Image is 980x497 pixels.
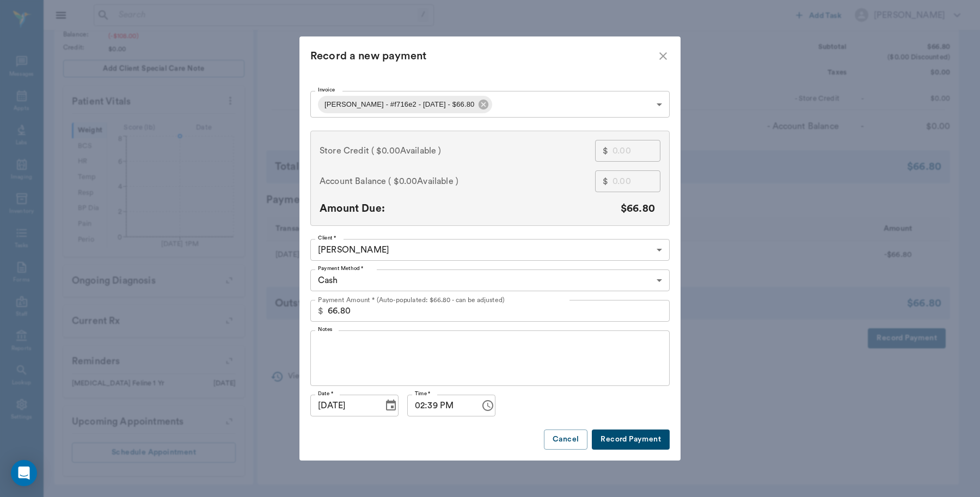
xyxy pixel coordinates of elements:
[657,50,670,63] button: close
[310,269,670,291] div: Cash
[477,395,499,416] button: Choose time, selected time is 2:39 PM
[318,96,492,113] div: [PERSON_NAME] - #f716e2 - [DATE] - $66.80
[603,144,608,157] p: $
[328,300,670,322] input: 0.00
[318,265,364,272] label: Payment Method *
[318,234,336,242] label: Client *
[320,201,385,217] p: Amount Due:
[318,295,505,305] p: Payment Amount * (Auto-populated: $66.80 - can be adjusted)
[310,239,670,261] div: [PERSON_NAME]
[592,429,670,450] button: Record Payment
[544,429,587,450] button: Cancel
[318,304,323,317] p: $
[318,326,333,333] label: Notes
[376,144,436,157] span: $0.00 Available
[320,175,458,188] span: Account Balance ( )
[612,170,660,192] input: 0.00
[380,395,402,416] button: Choose date, selected date is Sep 10, 2025
[621,201,655,217] p: $66.80
[603,175,608,188] p: $
[415,390,431,397] label: Time *
[318,390,333,397] label: Date *
[318,98,481,111] span: [PERSON_NAME] - #f716e2 - [DATE] - $66.80
[612,140,660,162] input: 0.00
[310,47,657,65] div: Record a new payment
[407,395,473,416] input: hh:mm aa
[310,395,376,416] input: MM/DD/YYYY
[318,86,335,94] label: Invoice
[11,460,37,486] div: Open Intercom Messenger
[394,175,454,188] span: $0.00 Available
[320,144,441,157] span: Store Credit ( )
